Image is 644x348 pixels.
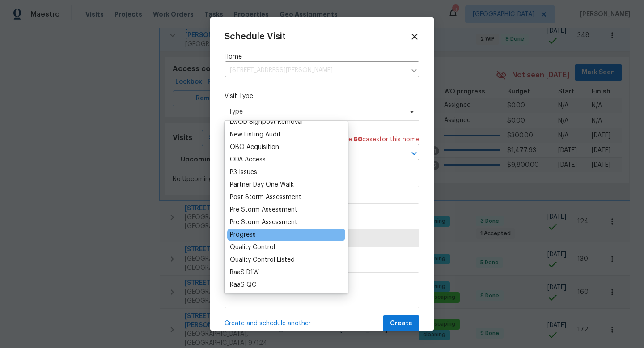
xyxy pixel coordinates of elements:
[230,255,295,264] div: Quality Control Listed
[225,92,419,101] label: Visit Type
[229,107,402,116] span: Type
[383,315,419,332] button: Create
[408,147,420,160] button: Open
[230,205,297,214] div: Pre Storm Assessment
[354,136,362,143] span: 50
[230,168,257,177] div: P3 Issues
[230,118,303,127] div: LwOD Signpost Removal
[225,64,406,77] input: Enter in an address
[230,143,279,152] div: OBO Acquisition
[230,268,259,277] div: RaaS D1W
[225,32,286,41] span: Schedule Visit
[225,52,419,61] label: Home
[225,319,311,328] span: Create and schedule another
[410,32,419,42] span: Close
[230,180,294,189] div: Partner Day One Walk
[230,218,297,227] div: Pre Storm Assessment
[390,318,412,329] span: Create
[230,130,281,139] div: New Listing Audit
[230,155,266,164] div: ODA Access
[326,135,419,144] span: There are case s for this home
[230,230,256,239] div: Progress
[230,193,301,202] div: Post Storm Assessment
[230,280,256,289] div: RaaS QC
[230,243,275,252] div: Quality Control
